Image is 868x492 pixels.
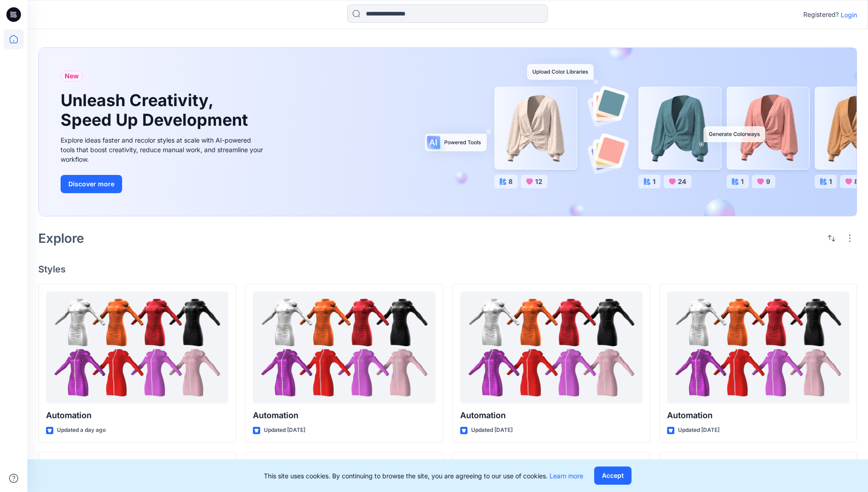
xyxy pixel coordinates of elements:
[667,409,849,422] p: Automation
[264,425,305,435] p: Updated [DATE]
[667,292,849,404] a: Automation
[460,409,642,422] p: Automation
[264,471,583,481] p: This site uses cookies. By continuing to browse the site, you are agreeing to our use of cookies.
[57,425,106,435] p: Updated a day ago
[46,292,228,404] a: Automation
[253,292,435,404] a: Automation
[46,409,228,422] p: Automation
[678,425,719,435] p: Updated [DATE]
[594,466,632,485] button: Accept
[61,91,252,130] h1: Unleash Creativity, Speed Up Development
[841,10,857,20] p: Login
[65,71,79,82] span: New
[61,175,266,193] a: Discover more
[550,472,583,480] a: Learn more
[61,135,266,164] div: Explore ideas faster and recolor styles at scale with AI-powered tools that boost creativity, red...
[803,9,839,20] p: Registered?
[38,264,857,275] h4: Styles
[38,231,84,246] h2: Explore
[460,292,642,404] a: Automation
[253,409,435,422] p: Automation
[61,175,122,193] button: Discover more
[471,425,513,435] p: Updated [DATE]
